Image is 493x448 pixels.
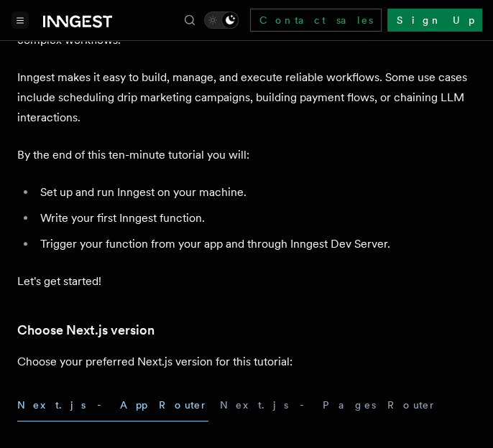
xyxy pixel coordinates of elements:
[11,11,29,29] button: Toggle navigation
[17,320,155,340] a: Choose Next.js version
[17,352,476,372] p: Choose your preferred Next.js version for this tutorial:
[181,11,198,29] button: Find something...
[17,145,476,165] p: By the end of this ten-minute tutorial you will:
[387,9,482,32] a: Sign Up
[220,389,437,421] button: Next.js - Pages Router
[36,208,476,228] li: Write your first Inngest function.
[250,9,382,32] a: Contact sales
[36,234,476,254] li: Trigger your function from your app and through Inngest Dev Server.
[17,271,476,291] p: Let's get started!
[36,182,476,202] li: Set up and run Inngest on your machine.
[17,389,208,421] button: Next.js - App Router
[204,11,239,29] button: Toggle dark mode
[17,67,476,128] p: Inngest makes it easy to build, manage, and execute reliable workflows. Some use cases include sc...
